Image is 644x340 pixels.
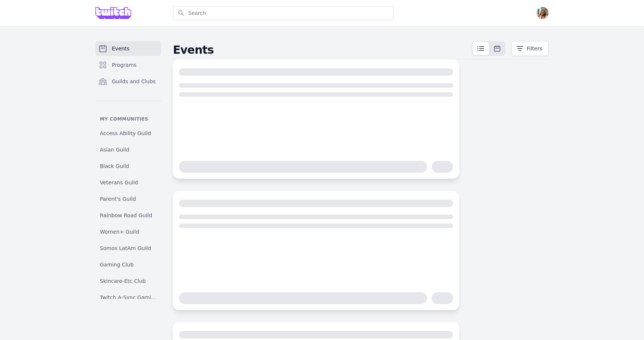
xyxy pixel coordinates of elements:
span: Women+ Guild [100,228,139,235]
a: Women+ Guild [95,225,161,238]
input: Search [173,6,394,20]
a: Programs [95,57,161,72]
img: Grove [95,7,131,19]
a: Access Ability Guild [95,127,161,140]
button: Filters [511,41,549,56]
span: Rainbow Road Guild [100,212,152,219]
a: Events [95,41,161,56]
a: Twitch A-Sync Gaming (TAG) Club [95,291,161,304]
nav: Sidebar [95,41,161,299]
span: Events [112,45,129,52]
span: Skincare-Etc Club [100,277,146,285]
span: Programs [112,61,136,69]
span: Somos LatAm Guild [100,244,151,252]
span: Twitch A-Sync Gaming (TAG) Club [100,294,157,301]
a: Asian Guild [95,143,161,156]
span: Gaming Club [100,261,134,268]
a: Guilds and Clubs [95,74,161,89]
a: Skincare-Etc Club [95,274,161,288]
span: Parent's Guild [100,195,136,203]
span: Asian Guild [100,146,129,153]
a: Veterans Guild [95,176,161,189]
span: Veterans Guild [100,179,138,186]
a: Black Guild [95,159,161,173]
a: Parent's Guild [95,192,161,206]
h2: Events [173,43,472,57]
a: Gaming Club [95,258,161,271]
span: Access Ability Guild [100,130,151,137]
p: My communities [95,116,161,122]
span: Black Guild [100,162,129,170]
a: Somos LatAm Guild [95,241,161,255]
a: Rainbow Road Guild [95,209,161,222]
span: Guilds and Clubs [112,78,156,85]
